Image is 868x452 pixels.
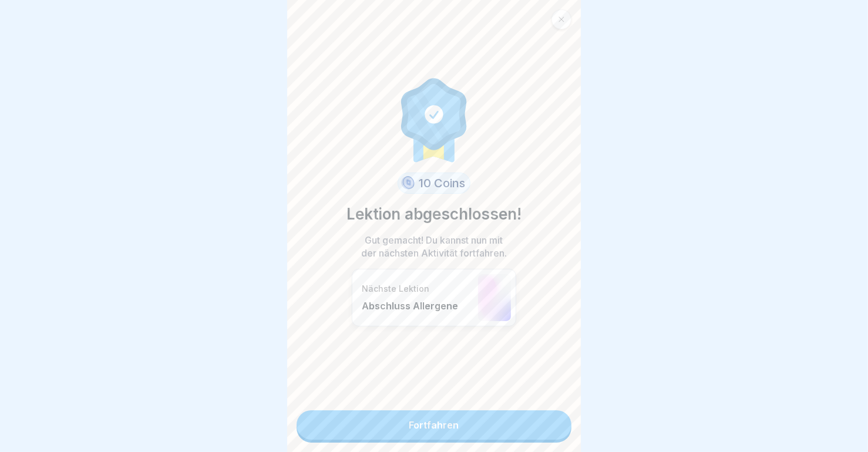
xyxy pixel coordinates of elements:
[395,75,473,163] img: completion.svg
[398,173,470,194] div: 10 Coins
[362,284,472,294] p: Nächste Lektion
[358,234,510,259] p: Gut gemacht! Du kannst nun mit der nächsten Aktivität fortfahren.
[297,410,571,440] a: Fortfahren
[346,203,522,225] p: Lektion abgeschlossen!
[399,174,416,192] img: coin.svg
[362,300,472,312] p: Abschluss Allergene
